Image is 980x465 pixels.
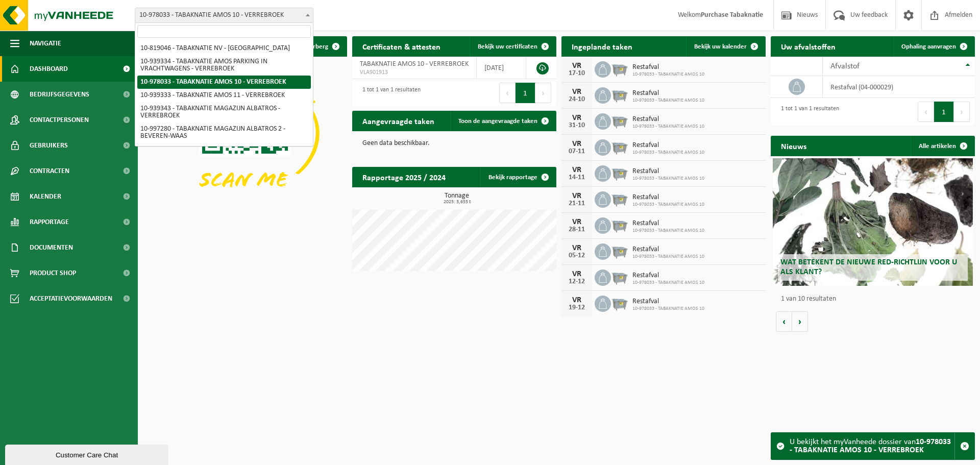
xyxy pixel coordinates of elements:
[567,278,587,285] div: 12-12
[632,141,704,150] span: Restafval
[30,31,61,56] span: Navigatie
[632,298,704,306] span: Restafval
[470,36,555,57] a: Bekijk uw certificaten
[567,148,587,155] div: 07-11
[362,140,546,147] p: Geen data beschikbaar.
[478,43,537,50] span: Bekijk uw certificaten
[790,438,951,454] strong: 10-978033 - TABAKNATIE AMOS 10 - VERREBROEK
[567,226,587,233] div: 28-11
[823,76,975,98] td: restafval (04-000029)
[352,36,451,56] h2: Certificaten & attesten
[567,252,587,259] div: 05-12
[30,209,69,235] span: Rapportage
[137,76,311,89] li: 10-978033 - TABAKNATIE AMOS 10 - VERREBROEK
[360,68,469,77] span: VLA901913
[686,36,765,57] a: Bekijk uw kalender
[306,43,328,50] span: Verberg
[567,122,587,129] div: 31-10
[360,60,469,68] span: TABAKNATIE AMOS 10 - VERREBROEK
[567,166,587,174] div: VR
[632,115,704,124] span: Restafval
[567,140,587,148] div: VR
[561,36,643,56] h2: Ingeplande taken
[567,296,587,304] div: VR
[137,89,311,102] li: 10-939333 - TABAKNATIE AMOS 11 - VERREBROEK
[357,192,556,205] h3: Tonnage
[893,36,974,57] a: Ophaling aanvragen
[567,304,587,311] div: 19-12
[830,62,860,70] span: Afvalstof
[567,244,587,252] div: VR
[137,123,311,143] li: 10-997280 - TABAKNATIE MAGAZIJN ALBATROS 2 - BEVEREN-WAAS
[611,60,628,77] img: WB-2500-GAL-GY-01
[792,311,808,332] button: Volgende
[567,114,587,122] div: VR
[450,111,555,131] a: Toon de aangevraagde taken
[137,55,311,76] li: 10-939334 - TABAKNATIE AMOS PARKING IN VRACHTWAGENS - VERREBROEK
[632,280,704,286] span: 10-978033 - TABAKNATIE AMOS 10
[567,88,587,96] div: VR
[137,143,311,163] li: 10-939317 - TABAKNATIE MAGAZIJN AMOS - VERREBROEK
[567,270,587,278] div: VR
[632,254,704,260] span: 10-978033 - TABAKNATIE AMOS 10
[567,174,587,181] div: 14-11
[790,433,954,459] div: U bekijkt het myVanheede dossier van
[632,124,704,130] span: 10-978033 - TABAKNATIE AMOS 10
[611,112,628,129] img: WB-2500-GAL-GY-01
[934,102,954,122] button: 1
[352,167,456,187] h2: Rapportage 2025 / 2024
[567,200,587,207] div: 21-11
[611,138,628,155] img: WB-2500-GAL-GY-01
[632,150,704,156] span: 10-978033 - TABAKNATIE AMOS 10
[701,11,763,19] strong: Purchase Tabaknatie
[632,167,704,176] span: Restafval
[632,63,704,71] span: Restafval
[632,272,704,280] span: Restafval
[567,96,587,103] div: 24-10
[135,8,313,23] span: 10-978033 - TABAKNATIE AMOS 10 - VERREBROEK
[30,286,112,311] span: Acceptatievoorwaarden
[30,82,89,107] span: Bedrijfsgegevens
[611,190,628,207] img: WB-2500-GAL-GY-01
[901,43,956,50] span: Ophaling aanvragen
[516,83,535,103] button: 1
[632,219,704,228] span: Restafval
[771,36,846,56] h2: Uw afvalstoffen
[137,102,311,123] li: 10-939343 - TABAKNATIE MAGAZIJN ALBATROS - VERREBROEK
[135,8,313,22] span: 10-978033 - TABAKNATIE AMOS 10 - VERREBROEK
[357,82,421,104] div: 1 tot 1 van 1 resultaten
[611,268,628,285] img: WB-2500-GAL-GY-01
[632,176,704,182] span: 10-978033 - TABAKNATIE AMOS 10
[632,71,704,78] span: 10-978033 - TABAKNATIE AMOS 10
[771,136,817,156] h2: Nieuws
[781,296,970,303] p: 1 van 10 resultaten
[30,235,73,260] span: Documenten
[5,443,170,465] iframe: chat widget
[780,258,957,276] span: Wat betekent de nieuwe RED-richtlijn voor u als klant?
[357,200,556,205] span: 2025: 3,655 t
[773,158,973,286] a: Wat betekent de nieuwe RED-richtlijn voor u als klant?
[477,57,526,79] td: [DATE]
[776,311,792,332] button: Vorige
[137,42,311,55] li: 10-819046 - TABAKNATIE NV - [GEOGRAPHIC_DATA]
[352,111,445,131] h2: Aangevraagde taken
[30,56,68,82] span: Dashboard
[918,102,934,122] button: Previous
[611,242,628,259] img: WB-2500-GAL-GY-01
[480,167,555,187] a: Bekijk rapportage
[611,164,628,181] img: WB-2500-GAL-GY-01
[30,158,69,184] span: Contracten
[632,228,704,234] span: 10-978033 - TABAKNATIE AMOS 10
[499,83,516,103] button: Previous
[632,89,704,97] span: Restafval
[458,118,537,125] span: Toon de aangevraagde taken
[30,260,76,286] span: Product Shop
[632,193,704,202] span: Restafval
[694,43,747,50] span: Bekijk uw kalender
[911,136,974,156] a: Alle artikelen
[776,101,839,123] div: 1 tot 1 van 1 resultaten
[611,86,628,103] img: WB-2500-GAL-GY-01
[535,83,551,103] button: Next
[611,294,628,311] img: WB-2500-GAL-GY-01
